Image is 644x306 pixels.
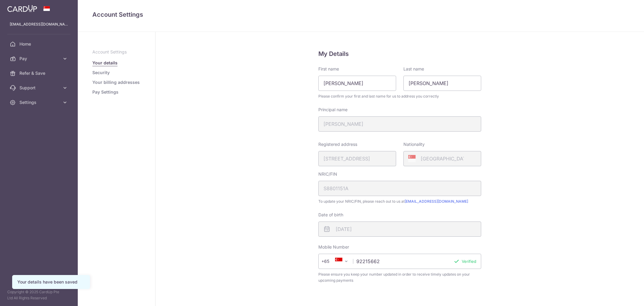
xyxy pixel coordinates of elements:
[318,49,481,59] h5: My Details
[92,49,141,55] p: Account Settings
[318,76,396,91] input: First name
[92,60,118,66] a: Your details
[318,66,339,72] label: First name
[318,171,337,177] label: NRIC/FIN
[323,258,338,265] span: +65
[17,279,85,285] div: Your details have been saved
[19,56,60,62] span: Pay
[92,10,629,19] h4: Account Settings
[92,70,110,76] a: Security
[10,21,68,27] p: [EMAIL_ADDRESS][DOMAIN_NAME]
[318,212,343,218] label: Date of birth
[405,199,468,204] a: [EMAIL_ADDRESS][DOMAIN_NAME]
[403,141,425,147] label: Nationality
[19,41,60,47] span: Home
[92,79,140,85] a: Your billing addresses
[321,258,338,265] span: +65
[318,244,349,250] label: Mobile Number
[318,141,357,147] label: Registered address
[318,271,481,284] span: Please ensure you keep your number updated in order to receive timely updates on your upcoming pa...
[19,70,60,76] span: Refer & Save
[7,5,37,12] img: CardUp
[403,76,481,91] input: Last name
[19,99,60,105] span: Settings
[19,85,60,91] span: Support
[92,89,118,95] a: Pay Settings
[318,93,481,99] span: Please confirm your first and last name for us to address you correctly
[318,107,348,113] label: Principal name
[403,66,424,72] label: Last name
[318,198,481,205] span: To update your NRIC/FIN, please reach out to us at
[605,288,638,303] iframe: Opens a widget where you can find more information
